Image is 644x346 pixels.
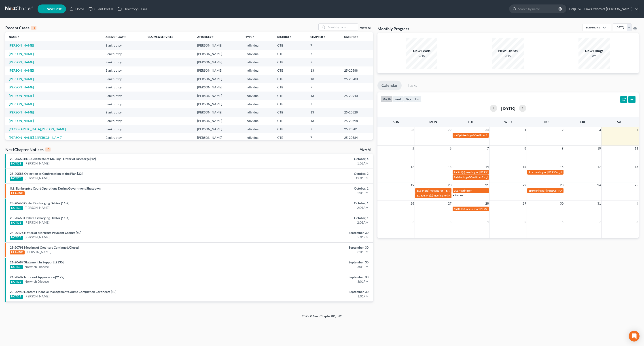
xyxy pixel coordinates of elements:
td: 25-20584 [341,133,373,142]
td: CTB [274,66,307,75]
span: Hearing for [PERSON_NAME] [534,171,568,174]
div: 15 [31,26,36,30]
td: Individual [242,92,274,100]
span: 19 [410,182,415,188]
td: CTB [274,125,307,133]
td: Bankruptcy [102,50,144,58]
td: Individual [242,58,274,66]
td: [PERSON_NAME] [194,58,242,66]
a: [PERSON_NAME] [9,102,34,106]
td: [PERSON_NAME] [194,50,242,58]
span: Fri [580,120,585,124]
td: 25-20328 [341,108,373,117]
td: CTB [274,117,307,125]
span: 5 [412,146,415,151]
span: Meeting of Creditors for [PERSON_NAME] [457,175,507,179]
div: October, 1 [252,186,368,191]
span: 3 [449,219,452,224]
td: Bankruptcy [102,100,144,108]
a: View All [360,26,371,30]
td: 7 [307,100,341,108]
div: NextChapter Notices [5,147,51,152]
div: October, 1 [252,201,368,205]
div: September, 30 [252,245,368,250]
div: October, 2 [252,171,368,176]
span: 10 [597,146,601,151]
a: 21-20687 Notice of Appearance [2129] [10,275,64,279]
td: 25-20983 [341,75,373,83]
div: New Filings [578,48,610,53]
a: [PERSON_NAME] [9,119,34,123]
td: 13 [307,66,341,75]
a: [PERSON_NAME] [9,94,34,98]
span: 6 [561,219,564,224]
a: 21-20687 Statement in Support [2130] [10,260,64,264]
td: Individual [242,83,274,91]
td: Bankruptcy [102,133,144,142]
button: month [381,96,393,102]
div: October, 4 [252,157,368,161]
a: Directory Cases [115,5,150,13]
td: CTB [274,133,307,142]
td: Bankruptcy [102,66,144,75]
div: 0/4 [578,53,610,58]
td: Bankruptcy [102,83,144,91]
span: 7 [599,219,601,224]
a: 25-20663 Order Discharging Debtor [11-1] [10,216,69,220]
div: 0/10 [492,53,524,58]
td: [PERSON_NAME] [194,100,242,108]
span: 20 [447,182,452,188]
td: Individual [242,75,274,83]
td: Individual [242,125,274,133]
td: Bankruptcy [102,108,144,117]
td: 7 [307,50,341,58]
input: Search by name... [518,5,559,13]
a: View All [360,148,371,151]
div: 2:01AM [252,220,368,225]
td: Bankruptcy [102,92,144,100]
span: 21 [485,182,489,188]
td: CTB [274,108,307,117]
div: 1:02AM [252,161,368,166]
span: Tue [468,120,474,124]
div: NOTICE [10,206,23,210]
td: 13 [307,75,341,83]
div: 3:01PM [252,250,368,254]
div: NOTICE [10,162,23,166]
a: [PERSON_NAME] [25,235,49,239]
span: 28 [485,201,489,206]
div: 3:01PM [252,279,368,284]
div: October, 1 [252,216,368,220]
div: New Leads [406,48,437,53]
td: Bankruptcy [102,58,144,66]
a: Area of Lawunfold_more [106,35,126,38]
div: NOTICE [10,295,23,299]
span: 341(a) meeting for [PERSON_NAME] [425,194,468,197]
a: [PERSON_NAME] [25,205,49,210]
a: Calendar [377,81,402,90]
td: [PERSON_NAME] [194,133,242,142]
td: Individual [242,117,274,125]
a: [PERSON_NAME] [26,250,51,254]
span: Wed [504,120,512,124]
div: NOTICE [10,221,23,225]
td: 7 [307,58,341,66]
i: unfold_more [17,36,20,38]
span: 341(a) meeting for [PERSON_NAME] [457,207,500,211]
a: Norwich Diocese [25,279,49,284]
span: 25 [634,182,639,188]
a: 25-20798 Meeting of Creditors Continued/Closed [10,246,79,249]
td: Bankruptcy [102,75,144,83]
i: unfold_more [323,36,326,38]
a: [PERSON_NAME] [25,176,49,180]
td: [PERSON_NAME] [194,66,242,75]
span: 7 [487,146,489,151]
td: Bankruptcy [102,41,144,49]
a: 25-20663 BNC Certificate of Mailing - Order of Discharge [12] [10,157,96,161]
span: 4:45p [454,134,461,137]
a: [PERSON_NAME] [9,77,34,81]
a: Case Nounfold_more [344,35,358,38]
td: [PERSON_NAME] [194,125,242,133]
td: 25-20588 [341,66,373,75]
a: [PERSON_NAME] [25,220,49,225]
